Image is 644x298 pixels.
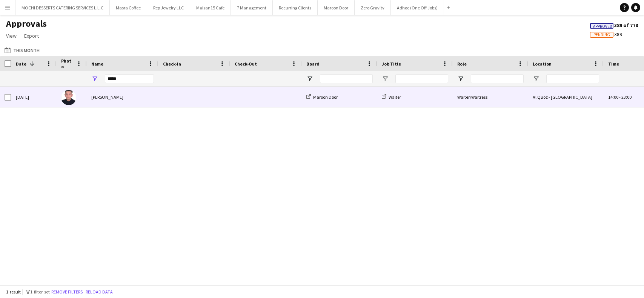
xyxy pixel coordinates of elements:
span: Board [306,61,320,67]
button: Maroon Door [318,0,355,15]
div: Waiter/Waitress [453,87,528,107]
a: Waiter [382,94,401,100]
input: Name Filter Input [105,74,154,83]
button: Remove filters [50,288,84,296]
span: Location [533,61,552,67]
span: Date [16,61,26,67]
button: Recurring Clients [273,0,318,15]
button: Reload data [84,288,114,296]
span: Pending [593,32,610,37]
span: Time [608,61,619,67]
span: Approved [593,24,612,29]
button: Adhoc (One Off Jobs) [391,0,444,15]
div: [PERSON_NAME] [87,87,158,107]
button: 7 Management [231,0,273,15]
span: Role [457,61,467,67]
span: - [619,94,621,100]
button: Open Filter Menu [306,75,313,82]
a: View [3,31,20,41]
button: This Month [3,46,41,55]
input: Role Filter Input [471,74,524,83]
span: Photo [61,58,73,69]
span: Export [24,32,39,39]
span: Check-In [163,61,181,67]
span: Name [91,61,103,67]
button: Maisan15 Cafe [190,0,231,15]
span: Maroon Door [313,94,338,100]
a: Maroon Door [306,94,338,100]
span: 23:00 [621,94,632,100]
input: Job Title Filter Input [395,74,448,83]
button: Open Filter Menu [457,75,464,82]
button: Masra Coffee [110,0,147,15]
button: Rep Jewelry LLC [147,0,190,15]
span: Job Title [382,61,401,67]
img: walid gamal [61,90,76,105]
button: Open Filter Menu [382,75,389,82]
span: Check-Out [235,61,257,67]
span: Waiter [389,94,401,100]
span: 389 [590,31,622,38]
button: Open Filter Menu [533,75,539,82]
span: 1 filter set [30,289,50,295]
input: Board Filter Input [320,74,373,83]
button: Zero Gravity [355,0,391,15]
span: View [6,32,17,39]
span: 389 of 778 [590,22,638,29]
div: Al Quoz - [GEOGRAPHIC_DATA] [528,87,604,107]
button: Open Filter Menu [91,75,98,82]
a: Export [21,31,42,41]
button: MOCHI DESSERTS CATERING SERVICES L.L.C [15,0,110,15]
div: [DATE] [11,87,57,107]
span: 14:00 [608,94,618,100]
input: Location Filter Input [546,74,599,83]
